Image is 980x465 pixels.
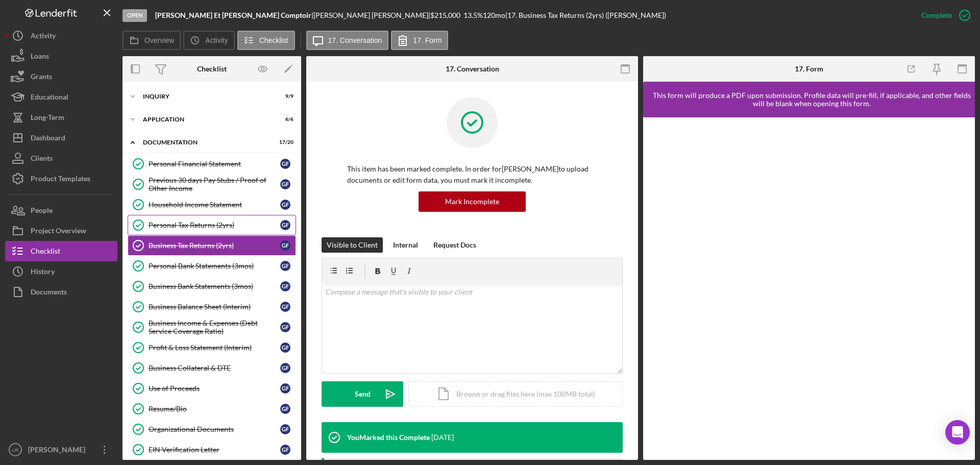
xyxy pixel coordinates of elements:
div: Open [122,9,147,22]
a: Business Collateral & DTEGF [128,358,296,378]
div: G F [280,261,290,271]
div: G F [280,424,290,434]
div: G F [280,342,290,353]
div: G F [280,404,290,414]
iframe: Lenderfit form [653,128,966,450]
button: Complete [911,5,975,26]
button: Visible to Client [322,237,383,253]
div: You Marked this Complete [347,433,430,442]
div: Personal Tax Returns (2yrs) [149,221,280,229]
button: LR[PERSON_NAME] [5,439,117,460]
div: G F [280,200,290,210]
div: Business Bank Statements (3mos) [149,282,280,290]
div: 9 / 9 [275,93,293,100]
div: Organizational Documents [149,425,280,433]
button: Request Docs [428,237,481,253]
div: Business Collateral & DTE [149,364,280,372]
label: 17. Form [413,36,442,44]
div: G F [280,383,290,394]
div: G F [280,445,290,455]
label: Checklist [259,36,288,44]
div: Profit & Loss Statement (Interim) [149,344,280,352]
a: Business Balance Sheet (Interim)GF [128,297,296,317]
div: EIN Verification Letter [149,446,280,454]
time: 2025-08-22 01:20 [431,433,454,442]
div: Visible to Client [327,237,378,253]
div: 17. Form [795,65,823,73]
div: Personal Bank Statements (3mos) [149,262,280,270]
a: Personal Bank Statements (3mos)GF [128,256,296,276]
div: Send [355,381,371,407]
span: $215,000 [430,11,460,19]
div: Checklist [197,65,227,73]
a: Organizational DocumentsGF [128,419,296,439]
div: 120 mo [483,11,505,19]
a: Business Tax Returns (2yrs)GF [128,235,296,256]
div: [PERSON_NAME] [26,439,92,462]
div: Business Income & Expenses (Debt Service Coverage Ratio) [149,319,280,335]
div: Personal Financial Statement [149,160,280,168]
div: G F [280,363,290,373]
div: [PERSON_NAME] [PERSON_NAME] | [313,11,430,19]
button: Internal [388,237,423,253]
a: Profit & Loss Statement (Interim)GF [128,337,296,358]
div: Use of Proceeds [149,384,280,393]
div: This form will produce a PDF upon submission. Profile data will pre-fill, if applicable, and othe... [648,91,975,108]
a: Use of ProceedsGF [128,378,296,399]
div: Application [143,116,268,123]
div: 6 / 6 [275,116,293,123]
div: Request Docs [433,237,476,253]
div: | 17. Business Tax Returns (2yrs) ([PERSON_NAME]) [505,11,666,19]
div: G F [280,322,290,332]
div: Documentation [143,139,268,145]
label: Activity [205,36,228,44]
div: G F [280,159,290,169]
a: Previous 30 days Pay Stubs / Proof of Other IncomeGF [128,174,296,194]
div: 13.5 % [463,11,483,19]
text: LR [12,447,18,453]
div: 17 / 20 [275,139,293,145]
label: 17. Conversation [328,36,382,44]
div: 17. Conversation [446,65,499,73]
div: Business Tax Returns (2yrs) [149,241,280,250]
p: This item has been marked complete. In order for [PERSON_NAME] to upload documents or edit form d... [347,163,597,186]
a: Business Bank Statements (3mos)GF [128,276,296,297]
a: Personal Tax Returns (2yrs)GF [128,215,296,235]
button: Checklist [237,31,295,50]
button: Overview [122,31,181,50]
div: Complete [921,5,952,26]
label: Overview [144,36,174,44]
button: Send [322,381,403,407]
div: Open Intercom Messenger [945,420,970,445]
